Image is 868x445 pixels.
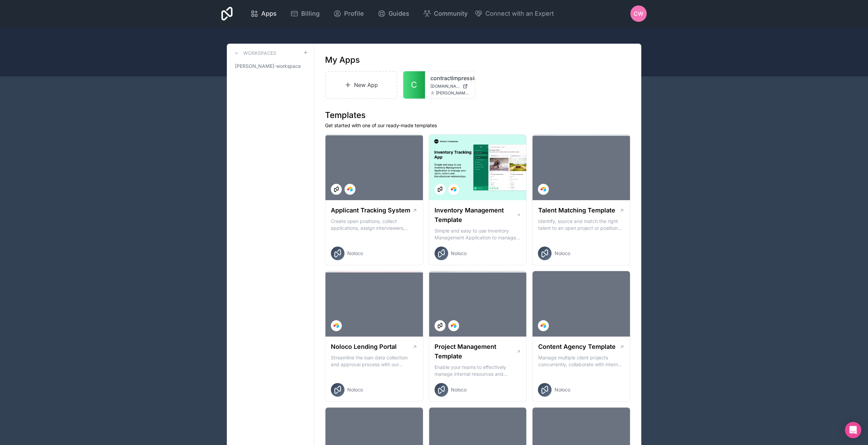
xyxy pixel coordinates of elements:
img: Airtable Logo [541,187,546,192]
span: Community [434,9,468,18]
span: Noloco [451,386,467,393]
span: Connect with an Expert [485,9,554,18]
a: Workspaces [232,49,276,57]
img: Airtable Logo [334,323,339,328]
h1: My Apps [325,55,360,65]
span: CW [634,10,643,18]
span: [PERSON_NAME][EMAIL_ADDRESS][DOMAIN_NAME] [436,90,469,96]
p: Create open positions, collect applications, assign interviewers, centralise candidate feedback a... [331,218,417,232]
h1: Noloco Lending Portal [331,342,397,352]
span: Noloco [554,386,570,393]
p: Streamline the loan data collection and approval process with our Lending Portal template. [331,354,417,368]
a: Billing [285,6,325,21]
p: Manage multiple client projects concurrently, collaborate with internal and external stakeholders... [538,354,624,368]
h1: Applicant Tracking System [331,206,410,215]
div: Open Intercom Messenger [845,422,861,438]
img: Airtable Logo [451,187,456,192]
button: Connect with an Expert [474,9,554,18]
span: [DOMAIN_NAME] [430,84,460,89]
span: Noloco [347,250,363,257]
a: Guides [372,6,415,21]
span: [PERSON_NAME]-workspace [235,63,301,70]
a: Profile [328,6,369,21]
img: Airtable Logo [541,323,546,328]
a: C [403,71,425,99]
p: Simple and easy to use Inventory Management Application to manage your stock, orders and Manufact... [435,227,521,241]
span: Guides [388,9,409,18]
img: Airtable Logo [347,187,353,192]
a: contractimpressions [430,74,469,82]
a: [PERSON_NAME]-workspace [232,60,308,72]
a: Apps [245,6,282,21]
img: Airtable Logo [451,323,456,328]
span: C [411,79,417,90]
span: Noloco [554,250,570,257]
span: Noloco [347,386,363,393]
h3: Workspaces [243,50,276,57]
h1: Templates [325,110,630,121]
span: Apps [261,9,277,18]
p: Get started with one of our ready-made templates [325,122,630,129]
a: New App [325,71,397,99]
span: Profile [344,9,364,18]
h1: Inventory Management Template [435,206,516,225]
h1: Content Agency Template [538,342,615,352]
p: Identify, source and match the right talent to an open project or position with our Talent Matchi... [538,218,624,232]
span: Billing [301,9,320,18]
h1: Project Management Template [435,342,516,361]
a: [DOMAIN_NAME] [430,84,469,89]
span: Noloco [451,250,467,257]
h1: Talent Matching Template [538,206,615,215]
p: Enable your teams to effectively manage internal resources and execute client projects on time. [435,364,521,377]
a: Community [417,6,473,21]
